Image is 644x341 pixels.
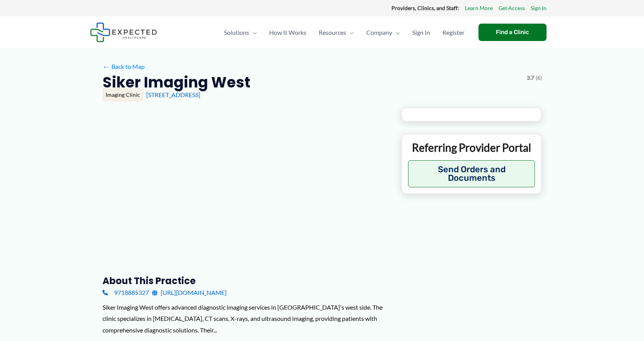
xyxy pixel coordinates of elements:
div: Imaging Clinic [102,88,143,101]
span: (6) [536,73,542,83]
a: Learn More [465,3,493,13]
a: Sign In [406,19,436,46]
a: How It Works [263,19,313,46]
nav: Primary Site Navigation [218,19,471,46]
span: ← [102,63,110,70]
a: Register [436,19,471,46]
a: ResourcesMenu Toggle [313,19,360,46]
p: Referring Provider Portal [408,141,535,154]
span: How It Works [269,19,306,46]
span: Menu Toggle [249,19,257,46]
a: [URL][DOMAIN_NAME] [152,287,227,298]
a: [STREET_ADDRESS] [146,91,200,98]
a: SolutionsMenu Toggle [218,19,263,46]
span: Sign In [412,19,430,46]
span: Solutions [224,19,249,46]
a: Find a Clinic [478,24,547,41]
button: Send Orders and Documents [408,160,535,187]
a: CompanyMenu Toggle [360,19,406,46]
a: ←Back to Map [102,61,145,72]
a: Get Access [499,3,525,13]
h3: About this practice [102,275,389,287]
a: 9718885327 [102,287,149,298]
span: Company [366,19,392,46]
img: Expected Healthcare Logo - side, dark font, small [90,22,157,42]
strong: Providers, Clinics, and Staff: [391,5,459,11]
h2: Siker Imaging West [102,73,250,92]
span: Menu Toggle [346,19,354,46]
span: Menu Toggle [392,19,400,46]
span: 3.7 [527,73,534,83]
a: Sign In [531,3,547,13]
div: Siker Imaging West offers advanced diagnostic imaging services in [GEOGRAPHIC_DATA]'s west side. ... [102,302,389,336]
span: Register [442,19,465,46]
span: Resources [319,19,346,46]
